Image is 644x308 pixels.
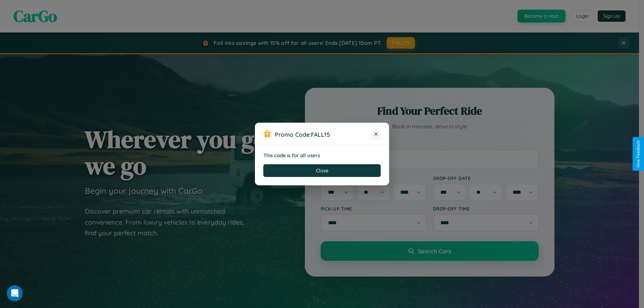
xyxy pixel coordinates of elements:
h3: Promo Code: [275,131,371,138]
strong: This code is for all users [263,152,320,159]
iframe: Intercom live chat [7,285,23,301]
button: Close [263,164,381,177]
b: FALL15 [311,131,330,138]
div: Give Feedback [636,140,641,168]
